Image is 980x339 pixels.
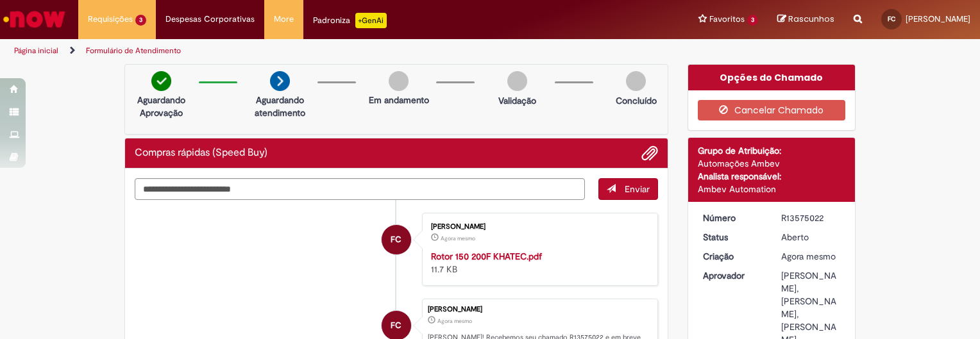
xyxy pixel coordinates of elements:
span: Agora mesmo [781,251,836,262]
span: Favoritos [709,13,745,26]
img: ServiceNow [1,6,67,32]
button: Adicionar anexos [641,145,658,161]
p: Aguardando atendimento [249,94,311,119]
div: Analista responsável: [698,170,846,183]
span: Rascunhos [788,13,834,25]
span: [PERSON_NAME] [906,13,970,24]
dt: Status [693,231,772,244]
dt: Número [693,211,772,224]
ul: Trilhas de página [10,39,644,63]
div: R13575022 [781,211,841,224]
div: 29/09/2025 08:45:12 [781,250,841,263]
div: Automações Ambev [698,157,846,170]
div: Aberto [781,231,841,244]
span: Agora mesmo [437,317,472,325]
p: Aguardando Aprovação [130,94,192,119]
time: 29/09/2025 08:44:44 [441,235,475,242]
p: Validação [498,94,536,107]
a: Página inicial [14,45,58,56]
div: Grupo de Atribuição: [698,144,846,157]
textarea: Digite sua mensagem aqui... [135,178,585,200]
img: img-circle-grey.png [626,71,646,91]
div: Felipe Almeida Cunha [382,225,411,254]
img: arrow-next.png [270,71,290,91]
p: +GenAi [355,13,387,28]
button: Cancelar Chamado [698,100,846,120]
time: 29/09/2025 08:45:12 [781,251,836,262]
span: 3 [135,15,146,26]
div: [PERSON_NAME] [431,223,645,231]
span: Despesas Corporativas [165,13,255,26]
a: Formulário de Atendimento [86,45,181,56]
p: Concluído [616,94,657,107]
div: Padroniza [313,13,387,28]
img: img-circle-grey.png [507,71,527,91]
dt: Aprovador [693,269,772,282]
div: Ambev Automation [698,183,846,195]
span: Requisições [88,13,133,26]
a: Rotor 150 200F KHATEC.pdf [431,251,542,262]
dt: Criação [693,250,772,263]
span: Agora mesmo [441,235,475,242]
span: FC [888,15,895,23]
div: 11.7 KB [431,250,645,276]
time: 29/09/2025 08:45:12 [437,317,472,325]
span: More [274,13,294,26]
img: check-circle-green.png [151,71,171,91]
button: Enviar [598,178,658,200]
img: img-circle-grey.png [389,71,409,91]
div: [PERSON_NAME] [428,306,651,313]
span: 3 [747,15,758,26]
span: Enviar [625,183,650,195]
a: Rascunhos [777,13,834,26]
div: Opções do Chamado [688,65,856,90]
span: FC [391,224,401,255]
h2: Compras rápidas (Speed Buy) Histórico de tíquete [135,147,267,159]
p: Em andamento [369,94,429,106]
